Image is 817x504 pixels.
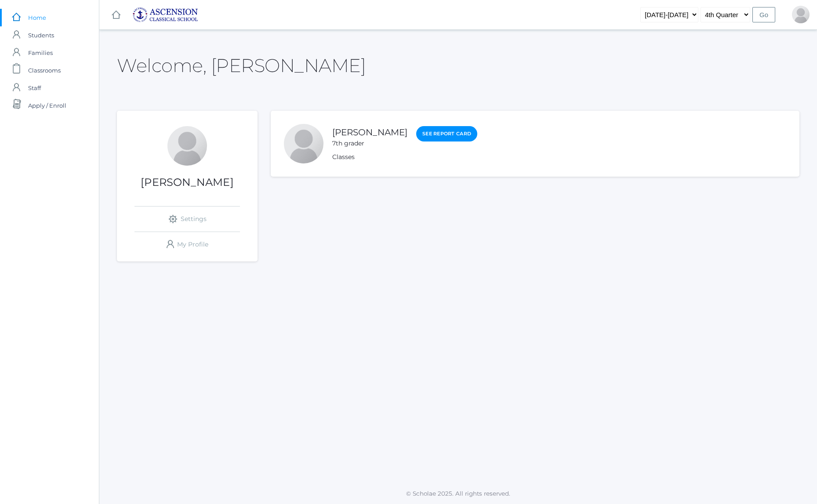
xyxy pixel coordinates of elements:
[117,177,258,188] h1: [PERSON_NAME]
[28,26,54,44] span: Students
[132,7,198,22] img: ascension-logo-blue-113fc29133de2fb5813e50b71547a291c5fdb7962bf76d49838a2a14a36269ea.jpg
[752,7,775,22] input: Go
[99,489,817,498] p: © Scholae 2025. All rights reserved.
[134,207,240,232] a: Settings
[134,232,240,257] a: My Profile
[792,6,810,23] div: Leah Rea
[117,55,366,76] h2: Welcome, [PERSON_NAME]
[332,127,407,138] a: [PERSON_NAME]
[28,9,46,26] span: Home
[332,139,407,148] div: 7th grader
[28,44,53,62] span: Families
[416,126,477,141] a: See Report Card
[284,124,323,163] div: Emma Rea
[167,126,207,166] div: Leah Rea
[332,153,355,161] a: Classes
[28,79,41,97] span: Staff
[28,97,66,114] span: Apply / Enroll
[28,62,61,79] span: Classrooms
